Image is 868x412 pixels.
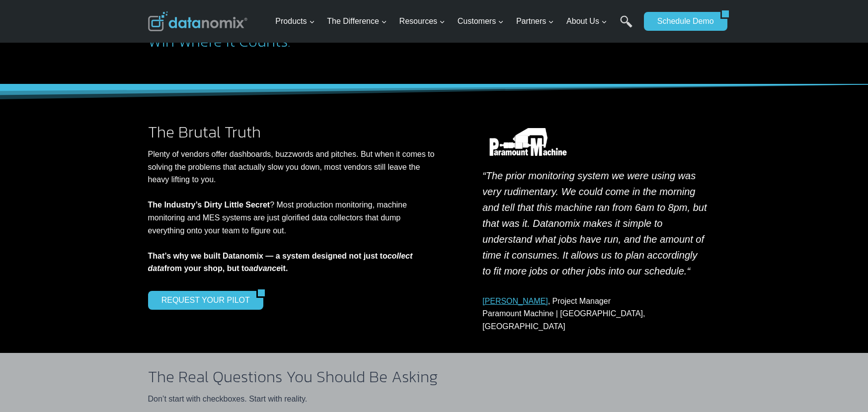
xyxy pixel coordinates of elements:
[399,15,445,28] span: Resources
[148,17,483,49] h2: Cut Through the Noise. Solve the Real Problems. Win Where It Counts.
[620,15,632,38] a: Search
[249,264,281,273] em: advance
[482,170,707,276] em: “The prior monitoring system we were using was very rudimentary. We could come in the morning and...
[482,295,708,333] p: , Project Manager Paramount Machine | [GEOGRAPHIC_DATA], [GEOGRAPHIC_DATA]
[327,15,387,28] span: The Difference
[566,15,607,28] span: About Us
[148,124,439,140] h2: The Brutal Truth
[458,15,504,28] span: Customers
[148,148,439,275] p: Plenty of vendors offer dashboards, buzzwords and pitches. But when it comes to solving the probl...
[271,5,639,38] nav: Primary Navigation
[148,291,256,310] a: REQUEST YOUR PILOT
[148,11,247,31] img: Datanomix
[516,15,554,28] span: Partners
[482,297,548,305] a: [PERSON_NAME]
[482,128,574,156] img: Datanomix Customer - Paramount Machine
[148,201,270,209] strong: The Industry’s Dirty Little Secret
[275,15,315,28] span: Products
[148,252,413,273] strong: That’s why we built Datanomix — a system designed not just to from your shop, but to it.
[644,12,720,31] a: Schedule Demo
